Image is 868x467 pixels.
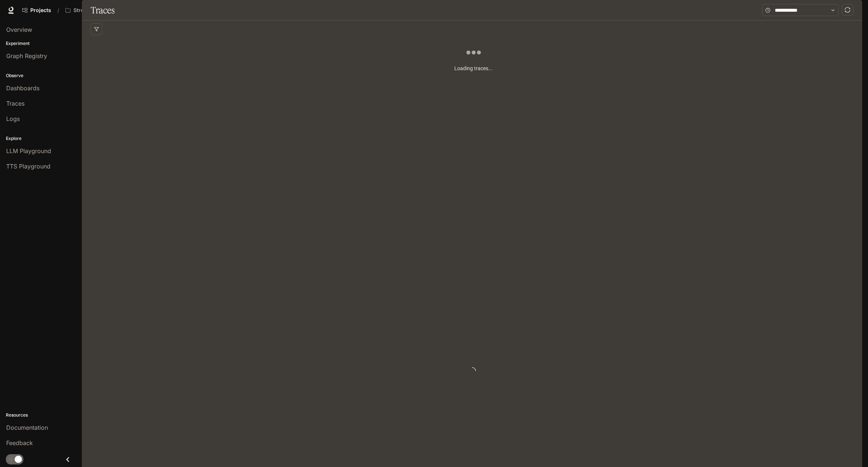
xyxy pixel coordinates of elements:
[73,7,102,14] p: Streamlabs
[62,3,113,18] button: Open workspace menu
[454,64,493,72] article: Loading traces...
[845,7,850,13] span: sync
[54,7,62,14] div: /
[91,3,114,18] h1: Traces
[469,367,476,375] span: loading
[19,3,54,18] a: Go to projects
[30,7,51,14] span: Projects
